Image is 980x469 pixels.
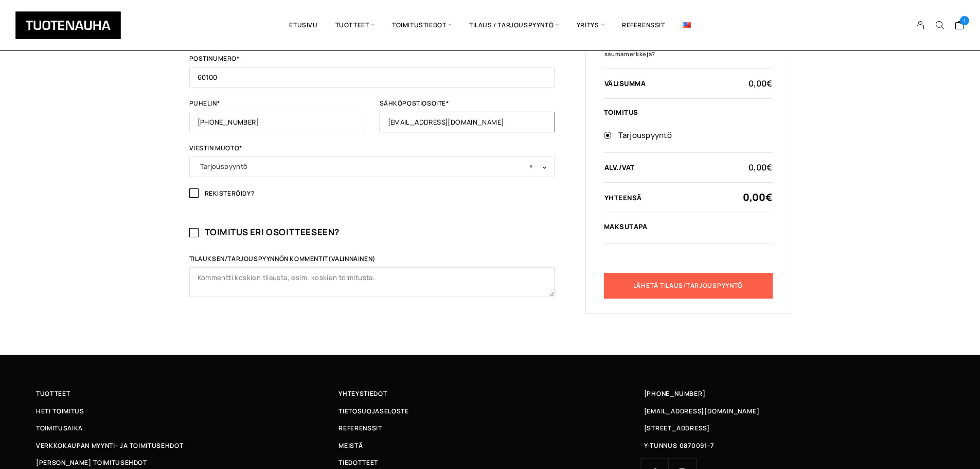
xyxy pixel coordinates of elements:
[36,423,338,433] a: Toimitusaika
[644,406,760,416] a: [EMAIL_ADDRESS][DOMAIN_NAME]
[189,228,199,237] input: Toimitus eri osoitteeseen?
[338,457,378,468] span: Tiedotteet
[767,162,772,173] span: €
[960,16,969,25] span: 1
[604,193,742,202] th: Yhteensä
[604,163,742,172] th: alv./VAT
[338,423,382,433] span: Referenssit
[15,11,121,39] img: Tuotenauha Oy
[189,157,555,177] span: Tarjouspyyntö
[767,78,772,89] span: €
[189,256,555,267] label: Tilauksen/tarjouspyynnön kommentit
[743,190,772,204] bdi: 0,00
[338,457,641,468] a: Tiedotteet
[380,100,555,112] label: Sähköpostiosoite
[911,21,931,30] a: My Account
[604,79,742,88] th: Välisumma
[36,406,84,416] span: Heti toimitus
[36,440,183,451] span: Verkkokaupan myynti- ja toimitusehdot
[749,78,772,89] bdi: 0,00
[327,8,383,43] span: Tuotteet
[338,440,641,451] a: Meistä
[189,190,555,203] label: Rekisteröidy?
[189,145,555,157] label: Viestin muoto
[644,423,710,433] span: [STREET_ADDRESS]
[604,109,773,116] div: Toimitus
[36,440,338,451] a: Verkkokaupan myynti- ja toimitusehdot
[36,388,338,399] a: Tuotteet
[36,406,338,416] a: Heti toimitus
[568,8,613,43] span: Yritys
[189,188,199,198] input: Rekisteröidy?
[955,20,965,32] a: Cart
[613,8,674,43] a: Referenssit
[338,388,387,399] span: Yhteystiedot
[338,388,641,399] a: Yhteystiedot
[338,423,641,433] a: Referenssit
[644,440,714,451] span: Y-TUNNUS 0870091-7
[328,254,376,263] span: (valinnainen)
[618,129,773,143] label: Tarjouspyyntö
[189,226,555,238] h3: Toimitus eri osoitteeseen?
[383,8,460,43] span: Toimitustiedot
[683,22,691,28] img: English
[338,440,363,451] span: Meistä
[460,8,568,43] span: Tilaus / Tarjouspyyntö
[189,56,555,67] label: Postinumero
[338,406,641,416] a: Tietosuojaseloste
[189,100,364,112] label: Puhelin
[36,388,70,399] span: Tuotteet
[644,388,706,399] a: [PHONE_NUMBER]
[604,223,773,230] div: Maksutapa
[338,406,408,416] span: Tietosuojaseloste
[749,162,772,173] bdi: 0,00
[36,457,147,468] span: [PERSON_NAME] toimitusehdot
[604,273,773,299] button: Lähetä tilaus/tarjouspyyntö
[36,423,83,433] span: Toimitusaika
[765,190,772,204] span: €
[280,8,326,43] a: Etusivu
[529,159,533,173] span: ×
[200,159,544,173] span: Tarjouspyyntö
[36,457,338,468] a: [PERSON_NAME] toimitusehdot
[930,21,950,30] button: Search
